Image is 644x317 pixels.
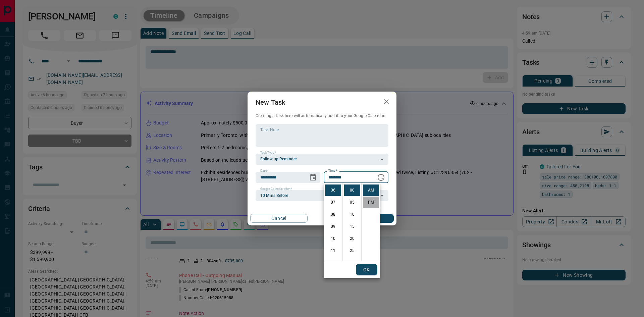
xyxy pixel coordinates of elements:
[356,264,377,275] button: OK
[374,171,388,184] button: Choose time, selected time is 6:00 AM
[342,183,361,261] ul: Select minutes
[324,183,342,261] ul: Select hours
[344,184,360,196] li: 0 minutes
[344,233,360,244] li: 20 minutes
[248,92,293,113] h2: New Task
[256,154,388,165] div: Follow up Reminder
[306,171,320,184] button: Choose date, selected date is Oct 22, 2025
[325,209,341,220] li: 8 hours
[260,169,269,173] label: Date
[325,197,341,208] li: 7 hours
[250,214,308,223] button: Cancel
[325,184,341,196] li: 6 hours
[344,257,360,268] li: 30 minutes
[361,183,380,261] ul: Select meridiem
[256,113,388,119] p: Creating a task here will automatically add it to your Google Calendar.
[256,190,388,201] div: 10 Mins Before
[260,187,292,191] label: Google Calendar Alert
[363,184,379,196] li: AM
[344,245,360,256] li: 25 minutes
[344,221,360,232] li: 15 minutes
[325,245,341,256] li: 11 hours
[328,169,337,173] label: Time
[344,197,360,208] li: 5 minutes
[344,209,360,220] li: 10 minutes
[363,197,379,208] li: PM
[325,221,341,232] li: 9 hours
[260,151,276,155] label: Task Type
[325,233,341,244] li: 10 hours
